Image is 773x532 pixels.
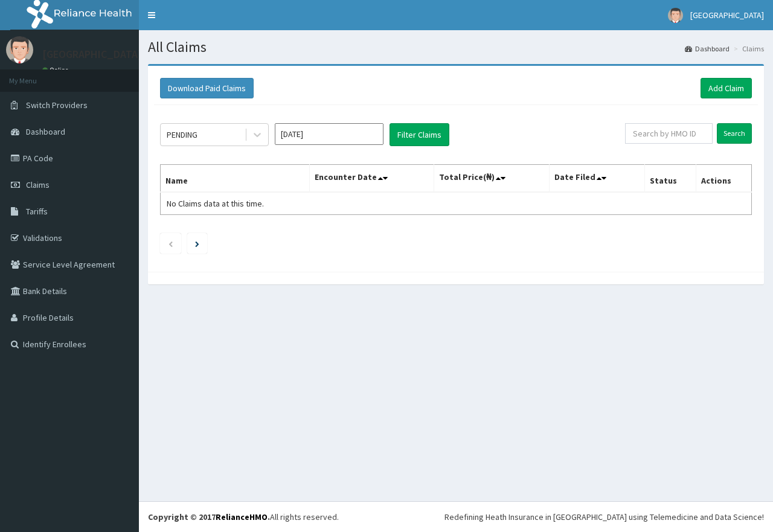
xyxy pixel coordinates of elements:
a: Previous page [168,238,173,249]
span: No Claims data at this time. [167,198,264,209]
span: Tariffs [26,206,48,217]
p: [GEOGRAPHIC_DATA] [42,49,142,60]
a: Online [42,66,71,74]
img: User Image [6,36,33,63]
div: PENDING [167,129,197,141]
a: Add Claim [701,78,752,98]
footer: All rights reserved. [139,501,773,532]
a: Dashboard [685,43,730,54]
input: Search [717,123,752,144]
span: Dashboard [26,126,65,137]
strong: Copyright © 2017 . [148,511,270,522]
div: Redefining Heath Insurance in [GEOGRAPHIC_DATA] using Telemedicine and Data Science! [444,511,764,523]
img: User Image [668,8,683,23]
th: Name [161,165,310,193]
span: [GEOGRAPHIC_DATA] [690,10,764,21]
button: Download Paid Claims [160,78,254,98]
th: Actions [696,165,751,193]
th: Status [644,165,696,193]
h1: All Claims [148,39,764,55]
a: Next page [195,238,199,249]
th: Date Filed [549,165,644,193]
input: Select Month and Year [275,123,383,145]
input: Search by HMO ID [625,123,713,144]
button: Filter Claims [390,123,449,146]
span: Switch Providers [26,100,88,111]
th: Total Price(₦) [434,165,549,193]
li: Claims [731,43,764,54]
th: Encounter Date [309,165,434,193]
a: RelianceHMO [216,511,268,522]
span: Claims [26,179,50,190]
